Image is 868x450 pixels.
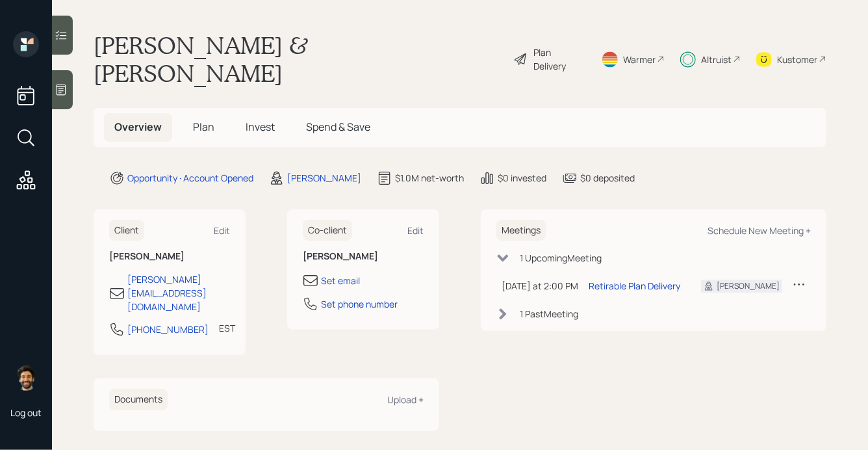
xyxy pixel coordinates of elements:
[395,171,464,185] div: $1.0M net-worth
[246,120,275,134] span: Invest
[306,120,370,134] span: Spend & Save
[219,321,235,335] div: EST
[127,272,230,313] div: [PERSON_NAME][EMAIL_ADDRESS][DOMAIN_NAME]
[321,297,398,311] div: Set phone number
[127,323,209,336] div: [PHONE_NUMBER]
[127,171,253,185] div: Opportunity · Account Opened
[498,171,546,185] div: $0 invested
[287,171,361,185] div: [PERSON_NAME]
[387,393,424,406] div: Upload +
[321,274,360,287] div: Set email
[13,365,39,391] img: eric-schwartz-headshot.png
[109,389,168,410] h6: Documents
[114,120,162,134] span: Overview
[94,31,503,87] h1: [PERSON_NAME] & [PERSON_NAME]
[589,279,680,293] div: Retirable Plan Delivery
[407,224,424,237] div: Edit
[303,251,424,262] h6: [PERSON_NAME]
[193,120,214,134] span: Plan
[708,224,811,237] div: Schedule New Meeting +
[303,220,352,241] h6: Co-client
[10,406,42,419] div: Log out
[777,53,817,66] div: Kustomer
[580,171,635,185] div: $0 deposited
[214,224,230,237] div: Edit
[520,307,578,321] div: 1 Past Meeting
[717,280,780,292] div: [PERSON_NAME]
[496,220,546,241] h6: Meetings
[109,220,144,241] h6: Client
[623,53,656,66] div: Warmer
[534,46,585,73] div: Plan Delivery
[109,251,230,262] h6: [PERSON_NAME]
[502,279,578,293] div: [DATE] at 2:00 PM
[701,53,732,66] div: Altruist
[520,251,602,265] div: 1 Upcoming Meeting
